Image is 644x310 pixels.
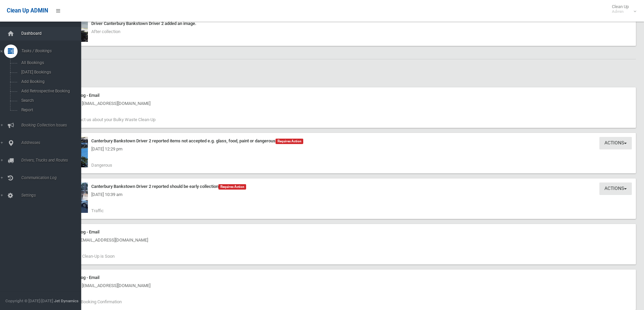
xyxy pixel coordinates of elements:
button: Actions [599,182,632,195]
div: Canterbury Bankstown Driver 2 reported items not accepted e.g. glass, food, paint or dangerous [47,137,632,145]
strong: Jet Dynamics [54,299,78,303]
span: Copyright © [DATE]-[DATE] [5,299,53,303]
div: [DATE] 9:00 am - [EMAIL_ADDRESS][DOMAIN_NAME] [47,236,632,244]
span: Clean Up [609,4,636,14]
h2: History [30,67,636,76]
span: Drivers, Trucks and Routes [19,158,86,163]
div: [DATE] 12:29 pm - [EMAIL_ADDRESS][DOMAIN_NAME] [47,100,632,108]
span: After collection [91,29,120,34]
span: Settings [19,193,86,198]
span: Booked Clean Up Booking Confirmation [47,299,122,304]
div: [DATE] 12:29 pm [47,145,632,153]
span: Addresses [19,140,86,145]
span: All Bookings [19,60,80,65]
span: Clean Up ADMIN [7,7,48,14]
span: Add Retrospective Booking [19,89,80,93]
div: Driver Canterbury Bankstown Driver 2 added an image. [47,20,632,28]
span: Requires Action [276,139,303,144]
span: Dangerous [91,163,112,168]
div: [DATE] 12:12 pm - [EMAIL_ADDRESS][DOMAIN_NAME] [47,282,632,290]
span: Requires Action [218,184,246,190]
div: Canterbury Bankstown Driver 2 reported should be early collection [47,182,632,191]
div: Communication Log - Email [47,228,632,236]
span: Report [19,108,80,112]
span: Tasks / Bookings [19,49,86,53]
div: Communication Log - Email [47,91,632,100]
span: Search [19,98,80,103]
div: Communication Log - Email [47,274,632,282]
div: [DATE] 10:39 am [47,191,632,199]
small: Admin [612,9,629,14]
button: Actions [599,137,632,149]
span: Add Booking [19,79,80,84]
span: You need to contact us about your Bulky Waste Clean-Up [47,117,156,122]
span: Dashboard [19,31,86,36]
span: Booking Collection Issues [19,123,86,128]
span: Traffic [91,208,104,213]
span: [DATE] Bookings [19,70,80,75]
span: Communication Log [19,175,86,180]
